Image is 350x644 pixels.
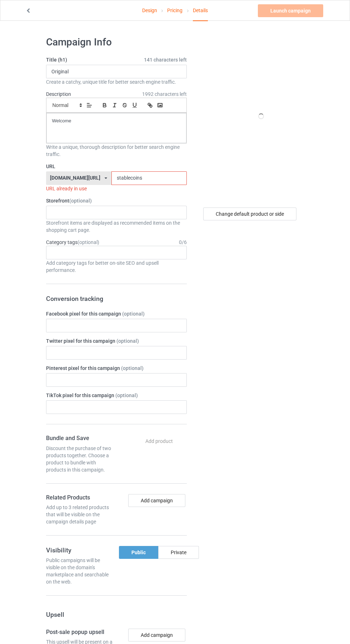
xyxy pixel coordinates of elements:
div: Storefront items are displayed as recommended items on the shopping cart page. [46,219,187,234]
h3: Visibility [46,546,114,554]
h1: Campaign Info [46,36,187,49]
span: (optional) [115,392,138,398]
label: Storefront [46,197,187,204]
label: Category tags [46,239,99,246]
span: (optional) [69,198,92,204]
h3: Conversion tracking [46,294,187,303]
span: (optional) [122,311,145,317]
span: (optional) [121,365,144,371]
div: Discount the purchase of two products together. Choose a product to bundle with products in this ... [46,445,114,473]
span: 1992 characters left [142,91,187,98]
div: Add category tags for better on-site SEO and upsell performance. [46,259,187,274]
label: Pinterest pixel for this campaign [46,365,187,372]
div: Create a catchy, unique title for better search engine traffic. [46,78,187,86]
button: Add campaign [128,629,185,641]
div: [DOMAIN_NAME][URL] [50,175,100,180]
p: Welcome [52,118,181,125]
div: Write a unique, thorough description for better search engine traffic. [46,143,187,158]
div: Change default product or side [203,208,296,220]
span: (optional) [116,338,139,344]
label: Description [46,91,71,97]
span: (optional) [77,239,99,245]
div: 0 / 6 [179,239,187,246]
label: TikTok pixel for this campaign [46,392,187,399]
div: Details [193,0,208,21]
div: Private [158,546,199,559]
div: Public campaigns will be visible on the domain's marketplace and searchable on the web. [46,557,114,585]
a: Pricing [167,0,182,20]
span: 141 characters left [144,56,187,63]
label: Facebook pixel for this campaign [46,310,187,317]
h3: Upsell [46,610,187,619]
div: URL already in use [46,185,187,192]
h4: Related Products [46,494,114,502]
h4: Bundle and Save [46,435,114,442]
div: Add up to 3 related products that will be visible on the campaign details page [46,504,114,525]
div: Public [119,546,158,559]
button: Add campaign [128,494,185,507]
h4: Post-sale popup upsell [46,629,114,636]
a: Design [142,0,157,20]
label: Title (h1) [46,56,187,63]
label: URL [46,163,187,170]
label: Twitter pixel for this campaign [46,337,187,345]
